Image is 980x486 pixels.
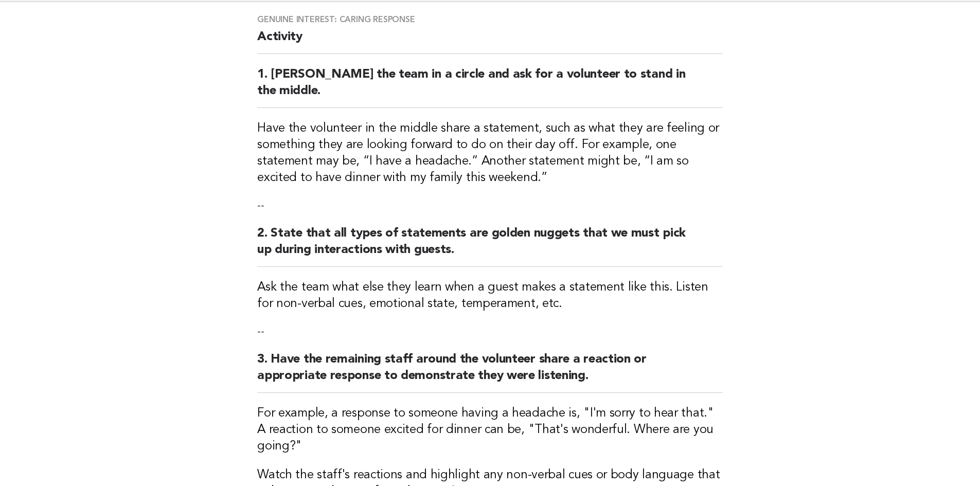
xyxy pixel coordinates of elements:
[257,120,723,186] h3: Have the volunteer in the middle share a statement, such as what they are feeling or something th...
[257,199,723,213] p: --
[257,14,723,25] h3: Genuine interest: Caring response
[257,225,723,267] h2: 2. State that all types of statements are golden nuggets that we must pick up during interactions...
[257,325,723,339] p: --
[257,405,723,455] h3: For example, a response to someone having a headache is, "I'm sorry to hear that." A reaction to ...
[257,66,723,108] h2: 1. [PERSON_NAME] the team in a circle and ask for a volunteer to stand in the middle.
[257,279,723,312] h3: Ask the team what else they learn when a guest makes a statement like this. Listen for non-verbal...
[257,29,723,54] h2: Activity
[257,351,723,393] h2: 3. Have the remaining staff around the volunteer share a reaction or appropriate response to demo...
